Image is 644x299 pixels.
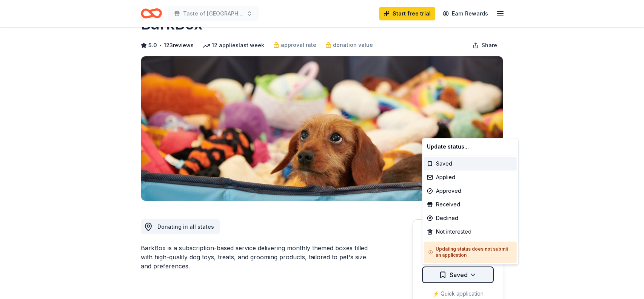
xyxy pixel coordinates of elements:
span: Taste of [GEOGRAPHIC_DATA] [183,9,243,18]
div: Update status... [424,140,517,153]
div: Saved [424,157,517,170]
div: Declined [424,211,517,225]
div: Received [424,198,517,211]
div: Approved [424,184,517,198]
div: Not interested [424,225,517,239]
div: Applied [424,170,517,184]
h5: Updating status does not submit an application [428,246,512,258]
